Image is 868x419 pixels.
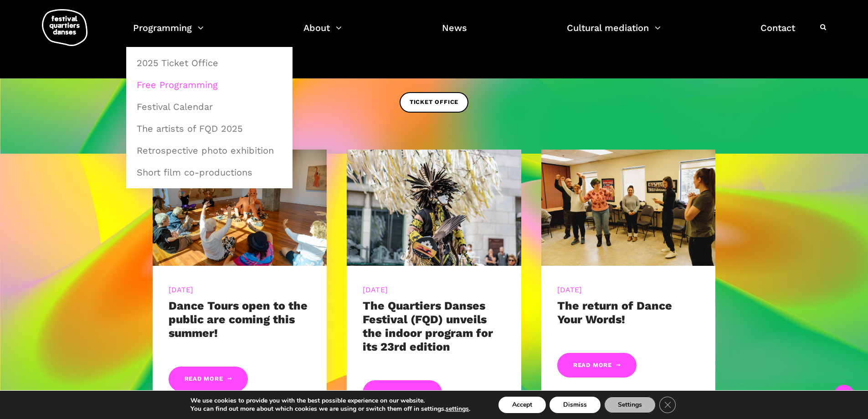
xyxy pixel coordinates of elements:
[303,22,330,33] font: About
[169,285,194,294] a: [DATE]
[363,380,442,405] a: Read more
[133,20,204,47] a: Programming
[169,299,308,340] a: Dance Tours open to the public are coming this summer!
[659,397,676,413] button: Close GDPR Cookie Banner
[442,22,467,33] font: News
[567,20,661,47] a: Cultural mediation
[567,22,649,33] font: Cultural mediation
[137,167,252,178] font: Short film co-productions
[446,404,469,413] font: settings
[604,397,656,413] button: Settings
[446,405,469,413] button: settings
[400,92,468,113] a: TICKET OFFICE
[137,123,243,134] font: The artists of FQD 2025
[133,22,192,33] font: Programming
[131,162,288,183] a: Short film co-productions
[190,404,446,413] font: You can find out more about which cookies we are using or switch them off in settings.
[573,362,612,368] font: Read more
[557,285,582,294] a: [DATE]
[512,400,532,409] font: Accept
[363,299,493,353] a: The Quartiers Danses Festival (FQD) unveils the indoor program for its 23rd edition
[303,20,342,47] a: About
[557,353,637,378] a: Read more
[137,57,218,68] font: 2025 Ticket Office
[137,79,218,90] font: Free Programming
[137,145,274,156] font: Retrospective photo exhibition
[363,285,388,294] a: [DATE]
[131,96,288,117] a: Festival Calendar
[618,400,642,409] font: Settings
[410,98,458,105] font: TICKET OFFICE
[442,20,467,47] a: News
[563,400,587,409] font: Dismiss
[550,397,601,413] button: Dismiss
[347,150,521,266] img: R Barbara Diabo 11 credit Romain Lorraine (30)
[541,150,716,266] img: CARI, March 8, 2023-209
[131,118,288,139] a: The artists of FQD 2025
[760,20,795,47] a: Contact
[131,140,288,161] a: Retrospective photo exhibition
[153,150,327,266] img: 20240905-9595
[557,299,672,326] a: The return of Dance Your Words!
[498,397,546,413] button: Accept
[137,101,213,112] font: Festival Calendar
[131,74,288,95] a: Free Programming
[42,9,87,46] img: logo-fqd-med
[379,389,417,396] font: Read more
[760,22,795,33] font: Contact
[469,404,470,413] font: .
[185,375,223,382] font: Read more
[169,367,248,392] a: Read more
[190,396,425,405] font: We use cookies to provide you with the best possible experience on our website.
[131,52,288,73] a: 2025 Ticket Office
